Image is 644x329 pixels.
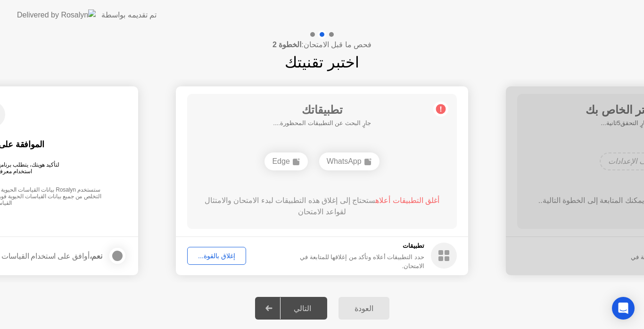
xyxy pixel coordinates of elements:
div: Edge [264,152,307,170]
button: العودة [339,297,389,320]
div: إغلاق بالقوة... [190,252,243,260]
button: إغلاق بالقوة... [187,247,246,265]
div: ستحتاج إلى إغلاق هذه التطبيقات لبدء الامتحان والامتثال لقواعد الامتحان [201,195,444,218]
div: العودة [341,304,387,313]
div: تم تقديمه بواسطة [101,9,157,21]
h5: جارٍ البحث عن التطبيقات المحظورة.... [273,118,371,128]
div: حدد التطبيقات أعلاه وتأكد من إغلاقها للمتابعة في الامتحان. [281,253,424,270]
div: WhatsApp [319,152,380,170]
b: الخطوة 2 [272,41,301,49]
strong: نعم، [90,252,102,260]
h5: تطبيقات [281,241,424,251]
h1: تطبيقاتك [273,101,371,118]
span: أغلق التطبيقات أعلاه [375,196,439,204]
div: التالي [281,304,324,313]
img: Delivered by Rosalyn [17,9,96,20]
button: التالي [255,297,327,320]
h4: فحص ما قبل الامتحان: [272,39,372,51]
div: Open Intercom Messenger [612,297,635,320]
h1: اختبر تقنيتك [285,51,359,74]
